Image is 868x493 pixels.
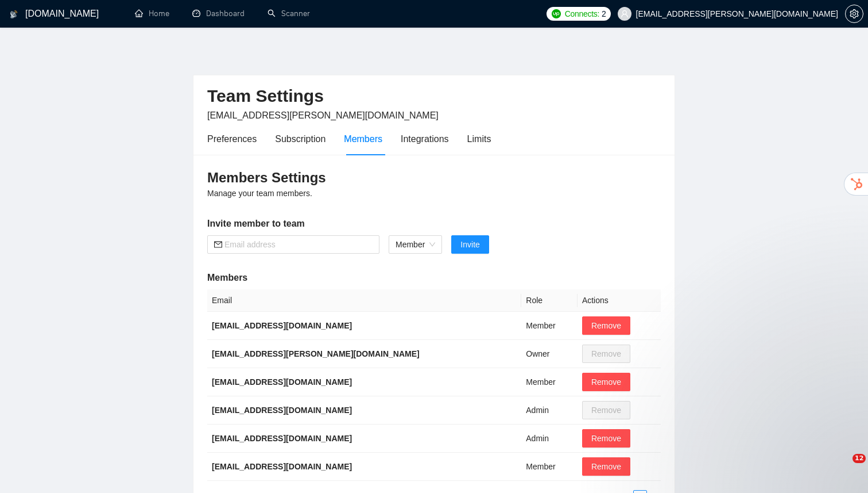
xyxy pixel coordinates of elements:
[396,236,435,253] span: Member
[845,9,863,18] a: setting
[207,169,661,187] h3: Members Settings
[135,9,169,18] a: homeHome
[521,396,578,425] td: Admin
[275,132,325,146] div: Subscription
[207,217,661,231] h5: Invite member to team
[552,9,561,18] img: upwork-logo.png
[344,132,382,146] div: Members
[401,132,449,146] div: Integrations
[521,340,578,368] td: Owner
[212,349,420,358] b: [EMAIL_ADDRESS][PERSON_NAME][DOMAIN_NAME]
[224,238,373,251] input: Email address
[212,406,352,415] b: [EMAIL_ADDRESS][DOMAIN_NAME]
[621,10,629,18] span: user
[582,373,630,391] button: Remove
[207,271,661,285] h5: Members
[521,425,578,453] td: Admin
[207,289,521,312] th: Email
[207,189,312,198] span: Manage your team members.
[591,460,621,473] span: Remove
[565,7,599,20] span: Connects:
[207,85,661,108] h2: Team Settings
[582,457,630,476] button: Remove
[212,462,352,471] b: [EMAIL_ADDRESS][DOMAIN_NAME]
[207,110,439,120] span: [EMAIL_ADDRESS][PERSON_NAME][DOMAIN_NAME]
[451,235,489,254] button: Invite
[460,238,479,251] span: Invite
[521,453,578,481] td: Member
[214,240,222,249] span: mail
[521,289,578,312] th: Role
[591,432,621,445] span: Remove
[578,289,661,312] th: Actions
[521,312,578,340] td: Member
[521,368,578,396] td: Member
[212,321,352,330] b: [EMAIL_ADDRESS][DOMAIN_NAME]
[582,429,630,448] button: Remove
[829,454,857,481] iframe: Intercom live chat
[192,9,245,18] a: dashboardDashboard
[591,376,621,388] span: Remove
[10,5,18,24] img: logo
[207,132,257,146] div: Preferences
[212,434,352,443] b: [EMAIL_ADDRESS][DOMAIN_NAME]
[467,132,491,146] div: Limits
[212,377,352,387] b: [EMAIL_ADDRESS][DOMAIN_NAME]
[268,9,310,18] a: searchScanner
[602,7,606,20] span: 2
[582,316,630,335] button: Remove
[846,9,863,18] span: setting
[852,454,866,463] span: 12
[591,319,621,332] span: Remove
[845,5,863,23] button: setting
